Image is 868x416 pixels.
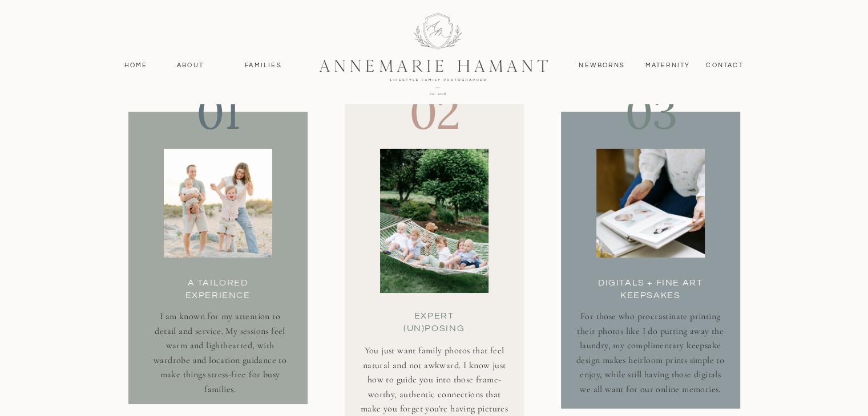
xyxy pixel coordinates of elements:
[162,85,274,140] p: 01
[700,60,750,71] a: contact
[174,60,207,71] a: About
[645,60,689,71] a: MAternity
[575,60,629,71] a: Newborns
[390,309,479,332] h3: expert (un)posing
[119,60,153,71] a: Home
[158,276,278,299] h3: A Tailored experience
[375,85,494,140] p: 02
[576,309,725,399] p: For those who procrastinate printing their photos like I do putting away the laundry, my complime...
[238,60,289,71] a: Families
[152,309,289,399] p: I am known for my attention to detail and service. My sessions feel warm and lighthearted, with w...
[597,85,704,136] p: 03
[586,276,715,299] h3: digitals + fine art keepsakes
